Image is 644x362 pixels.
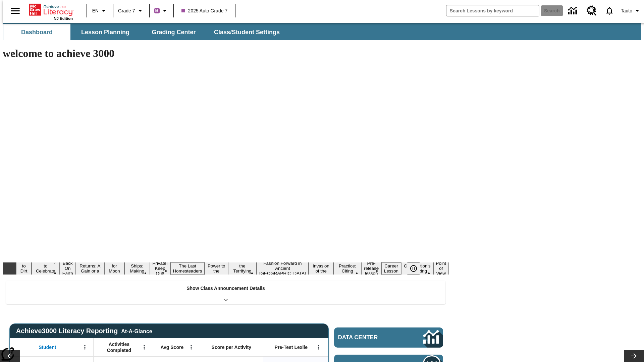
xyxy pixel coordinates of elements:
button: Pause [407,262,420,275]
span: Data Center [338,334,401,341]
button: Slide 12 The Invasion of the Free CD [309,257,334,280]
button: Slide 16 The Constitution's Balancing Act [401,257,433,280]
button: Slide 3 Back On Earth [60,260,76,277]
button: Open Menu [80,342,90,352]
a: Resource Center, Will open in new tab [583,2,601,20]
button: Slide 2 Get Ready to Celebrate Juneteenth! [32,257,60,280]
button: Slide 17 Point of View [433,260,449,277]
button: Open Menu [139,342,149,352]
button: Profile/Settings [618,5,644,17]
a: Data Center [334,327,443,348]
button: Slide 14 Pre-release lesson [361,260,381,277]
div: Home [29,2,73,20]
span: Activities Completed [97,341,141,353]
input: search field [446,5,539,16]
button: Slide 4 Free Returns: A Gain or a Drain? [76,257,105,280]
button: Slide 10 Attack of the Terrifying Tomatoes [228,257,257,280]
button: Class/Student Settings [209,24,285,40]
div: At-A-Glance [121,327,152,335]
button: Slide 1 Born to Dirt Bike [16,257,32,280]
button: Grade: Grade 7, Select a grade [115,5,147,17]
a: Home [29,3,73,16]
button: Slide 9 Solar Power to the People [205,257,228,280]
button: Open side menu [5,1,25,21]
button: Lesson carousel, Next [624,350,644,362]
span: Tauto [621,7,632,14]
div: SubNavbar [3,23,641,40]
a: Notifications [601,2,618,19]
span: Pre-Test Lexile [275,344,308,350]
p: Show Class Announcement Details [186,285,265,292]
button: Slide 11 Fashion Forward in Ancient Rome [257,260,309,277]
h1: welcome to achieve 3000 [3,47,449,60]
button: Slide 5 Time for Moon Rules? [104,257,124,280]
div: Show Class Announcement Details [6,281,445,304]
button: Slide 13 Mixed Practice: Citing Evidence [333,257,361,280]
div: SubNavbar [3,24,286,40]
span: Student [39,344,56,350]
button: Language: EN, Select a language [89,5,111,17]
button: Slide 6 Cruise Ships: Making Waves [124,257,150,280]
button: Lesson Planning [72,24,139,40]
button: Boost Class color is purple. Change class color [152,5,171,17]
button: Slide 7 Private! Keep Out! [150,260,170,277]
button: Slide 8 The Last Homesteaders [170,262,205,275]
span: Score per Activity [212,344,252,350]
span: 2025 Auto Grade 7 [181,7,228,14]
span: B [155,6,159,15]
span: Achieve3000 Literacy Reporting [16,327,152,335]
a: Data Center [564,2,583,20]
button: Dashboard [3,24,70,40]
button: Open Menu [186,342,196,352]
span: Avg Score [160,344,183,350]
span: Grade 7 [118,7,135,14]
button: Slide 15 Career Lesson [381,262,401,275]
div: Pause [407,262,427,275]
span: NJ Edition [54,16,73,20]
button: Open Menu [314,342,324,352]
span: EN [92,7,99,14]
button: Grading Center [140,24,207,40]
